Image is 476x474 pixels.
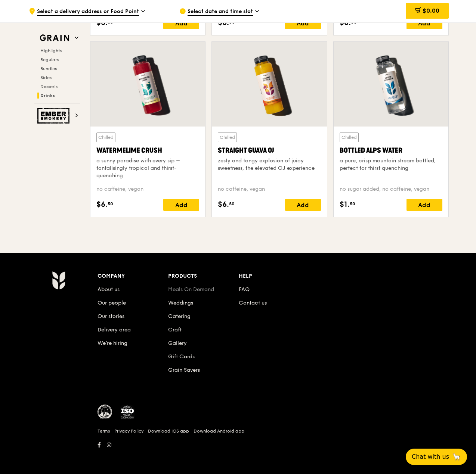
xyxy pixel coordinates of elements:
span: Select date and time slot [188,8,253,16]
a: We’re hiring [98,340,127,346]
span: $6. [96,199,108,210]
div: no sugar added, no caffeine, vegan [340,185,442,193]
img: Grain [52,271,65,290]
div: Chilled [340,132,359,142]
div: Add [285,17,321,29]
div: a sunny paradise with every sip – tantalisingly tropical and thirst-quenching [96,157,199,180]
div: a pure, crisp mountain stream bottled, perfect for thirst quenching [340,157,442,172]
img: MUIS Halal Certified [98,405,112,420]
img: Grain web logo [37,31,72,45]
span: Sides [40,75,52,80]
div: Add [285,199,321,211]
a: Catering [168,313,191,319]
span: $1. [340,199,350,210]
div: Add [163,199,199,211]
img: Ember Smokery web logo [37,108,72,124]
span: 50 [229,201,235,207]
span: 🦙 [452,452,461,461]
a: Terms [98,428,110,434]
a: About us [98,286,120,293]
a: Download Android app [194,428,244,434]
div: Add [407,17,442,29]
span: Regulars [40,57,59,62]
img: ISO Certified [120,405,135,420]
div: Add [163,17,199,29]
a: Craft [168,327,182,333]
a: Our people [98,300,126,306]
span: $0.00 [423,7,439,14]
span: 50 [108,201,113,207]
div: Add [407,199,442,211]
span: $5. [96,17,108,28]
a: Delivery area [98,327,131,333]
div: Chilled [96,132,115,142]
div: Straight Guava OJ [218,145,321,156]
div: Help [239,271,309,281]
button: Chat with us🦙 [406,449,467,465]
a: Grain Savers [168,367,200,373]
span: Select a delivery address or Food Point [37,8,139,16]
span: $6. [218,17,229,28]
span: Desserts [40,84,58,89]
a: Contact us [239,300,267,306]
a: Gift Cards [168,353,195,360]
span: 50 [350,201,355,207]
h6: Revision [23,450,453,456]
span: $6. [340,17,351,28]
div: zesty and tangy explosion of juicy sweetness, the elevated OJ experience [218,157,321,172]
a: Download iOS app [148,428,189,434]
a: Gallery [168,340,187,346]
span: Chat with us [412,452,449,461]
a: Our stories [98,313,124,319]
a: Weddings [168,300,193,306]
div: no caffeine, vegan [96,185,199,193]
span: Highlights [40,48,62,53]
a: Privacy Policy [114,428,143,434]
a: Meals On Demand [168,286,214,293]
div: Bottled Alps Water [340,145,442,156]
div: Company [98,271,168,281]
span: Bundles [40,66,57,71]
div: Watermelime Crush [96,145,199,156]
div: Chilled [218,132,237,142]
div: Products [168,271,239,281]
a: FAQ [239,286,250,293]
span: Drinks [40,93,55,98]
div: no caffeine, vegan [218,185,321,193]
span: $6. [218,199,229,210]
